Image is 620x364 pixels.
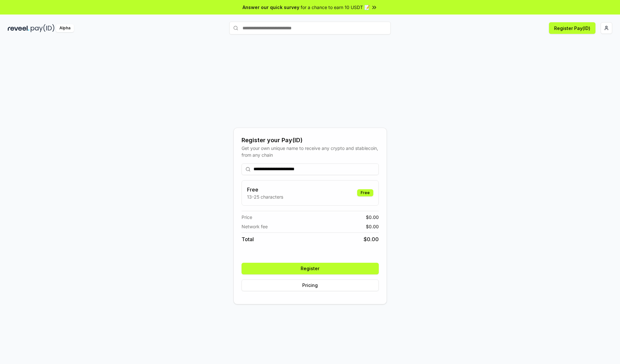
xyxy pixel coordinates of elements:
[366,214,379,221] span: $ 0.00
[242,145,379,158] div: Get your own unique name to receive any crypto and stablecoin, from any chain
[549,22,595,34] button: Register Pay(ID)
[242,263,379,274] button: Register
[242,280,379,291] button: Pricing
[247,193,283,200] p: 13-25 characters
[242,223,268,230] span: Network fee
[247,186,283,193] h3: Free
[366,223,379,230] span: $ 0.00
[364,235,379,243] span: $ 0.00
[357,189,373,196] div: Free
[8,24,29,32] img: reveel_dark
[242,136,379,145] div: Register your Pay(ID)
[56,24,74,32] div: Alpha
[242,235,254,243] span: Total
[242,214,252,221] span: Price
[243,4,299,11] span: Answer our quick survey
[301,4,370,11] span: for a chance to earn 10 USDT 📝
[31,24,55,32] img: pay_id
